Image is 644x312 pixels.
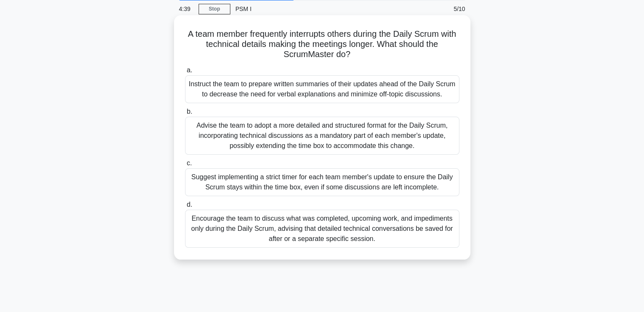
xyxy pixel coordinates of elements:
[199,4,230,14] a: Stop
[185,75,459,103] div: Instruct the team to prepare written summaries of their updates ahead of the Daily Scrum to decre...
[185,168,459,196] div: Suggest implementing a strict timer for each team member's update to ensure the Daily Scrum stays...
[187,108,192,115] span: b.
[230,0,347,17] div: PSM I
[187,159,192,167] span: c.
[174,0,199,17] div: 4:39
[184,29,460,60] h5: A team member frequently interrupts others during the Daily Scrum with technical details making t...
[187,201,192,208] span: d.
[187,66,192,74] span: a.
[421,0,470,17] div: 5/10
[185,210,459,248] div: Encourage the team to discuss what was completed, upcoming work, and impediments only during the ...
[185,117,459,155] div: Advise the team to adopt a more detailed and structured format for the Daily Scrum, incorporating...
